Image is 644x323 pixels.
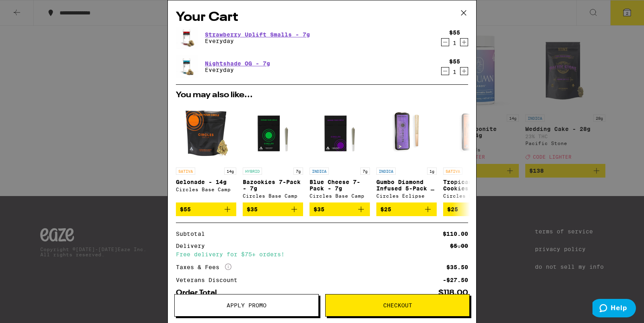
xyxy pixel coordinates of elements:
iframe: Opens a widget where you can find more information [592,299,636,319]
button: Increment [460,38,468,46]
p: 1g [427,168,437,175]
button: Increment [460,67,468,75]
img: Circles Base Camp - Blue Cheese 7-Pack - 7g [310,103,370,164]
img: Circles Eclipse - Tropicana Cookies Diamond Infused 5-Pack - 3.5g [443,103,504,164]
img: Circles Base Camp - Gelonade - 14g [176,103,236,164]
p: INDICA [310,168,329,175]
img: Everyday - Strawberry Uplift Smalls - 7g [176,27,198,49]
button: Apply Promo [174,294,319,317]
a: Open page for Bazookies 7-Pack - 7g from Circles Base Camp [243,103,303,202]
button: Decrement [441,67,449,75]
h2: Your Cart [176,8,468,27]
div: Circles Base Camp [310,193,370,198]
p: INDICA [376,168,396,175]
div: Subtotal [176,231,211,237]
button: Add to bag [243,202,303,216]
a: Open page for Blue Cheese 7-Pack - 7g from Circles Base Camp [310,103,370,202]
p: Everyday [205,67,270,73]
button: Add to bag [176,202,236,216]
div: 1 [449,40,460,46]
p: 7g [293,168,303,175]
span: $35 [247,206,258,213]
button: Add to bag [376,202,437,216]
div: Circles Eclipse [376,193,437,198]
p: Gelonade - 14g [176,179,236,185]
span: $25 [380,206,391,213]
div: $55 [449,58,460,65]
a: Open page for Tropicana Cookies Diamond Infused 5-Pack - 3.5g from Circles Eclipse [443,103,504,202]
span: $55 [180,206,191,213]
button: Add to bag [310,202,370,216]
img: Circles Base Camp - Bazookies 7-Pack - 7g [243,103,303,164]
span: $35 [314,206,324,213]
p: 14g [224,168,236,175]
button: Checkout [325,294,470,317]
div: $118.00 [438,289,468,296]
img: Everyday - Nightshade OG - 7g [176,55,198,78]
div: Delivery [176,243,211,249]
p: Everyday [205,38,310,44]
div: $55 [449,29,460,36]
p: Bazookies 7-Pack - 7g [243,179,303,192]
p: Tropicana Cookies Diamond Infused 5-Pack - 3.5g [443,179,504,192]
a: Strawberry Uplift Smalls - 7g [205,31,310,38]
img: Circles Eclipse - Gumbo Diamond Infused 5-Pack - 3.5g [376,103,437,164]
div: $35.50 [446,264,468,270]
div: Circles Base Camp [243,193,303,198]
div: Free delivery for $75+ orders! [176,251,468,257]
div: 1 [449,69,460,75]
p: SATIVA [176,168,195,175]
p: SATIVA [443,168,462,175]
p: HYBRID [243,168,262,175]
p: Gumbo Diamond Infused 5-Pack - 3.5g [376,179,437,192]
div: Taxes & Fees [176,264,231,271]
div: $110.00 [443,231,468,237]
a: Open page for Gumbo Diamond Infused 5-Pack - 3.5g from Circles Eclipse [376,103,437,202]
span: $25 [447,206,458,213]
p: Blue Cheese 7-Pack - 7g [310,179,370,192]
div: Veterans Discount [176,277,243,283]
div: $5.00 [450,243,468,249]
div: -$27.50 [443,277,468,283]
button: Add to bag [443,202,504,216]
div: Circles Eclipse [443,193,504,198]
div: Order Total [176,289,223,296]
p: 7g [360,168,370,175]
a: Nightshade OG - 7g [205,60,270,67]
button: Decrement [441,38,449,46]
span: Apply Promo [227,303,266,308]
h2: You may also like... [176,91,468,99]
div: Circles Base Camp [176,187,236,192]
a: Open page for Gelonade - 14g from Circles Base Camp [176,103,236,202]
span: Checkout [383,303,412,308]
